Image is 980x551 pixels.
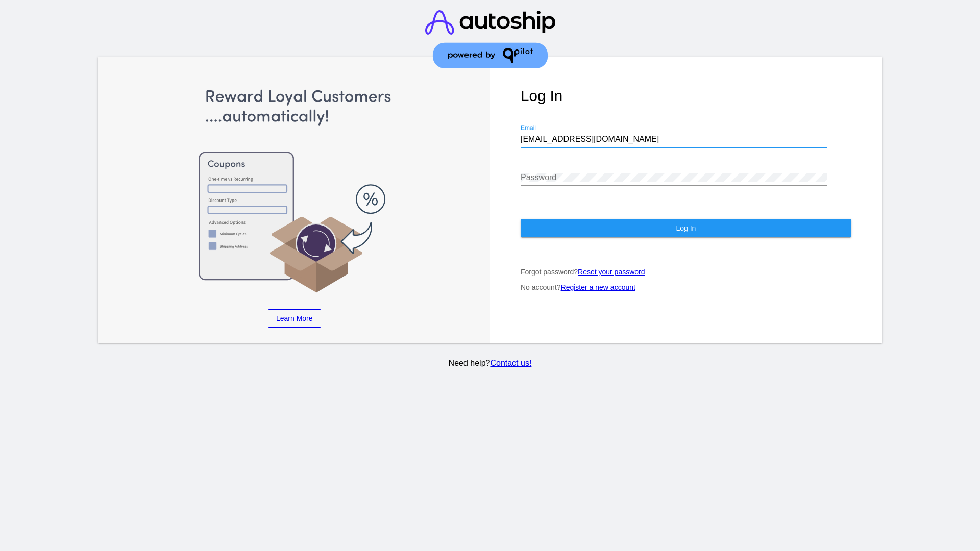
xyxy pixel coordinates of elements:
[676,224,696,232] span: Log In
[268,309,321,328] a: Learn More
[96,359,884,368] p: Need help?
[578,268,645,276] a: Reset your password
[521,135,827,144] input: Email
[129,87,460,294] img: Apply Coupons Automatically to Scheduled Orders with QPilot
[521,87,851,105] h1: Log In
[490,359,531,367] a: Contact us!
[521,283,851,291] p: No account?
[276,314,313,322] span: Learn More
[521,219,851,237] button: Log In
[561,283,635,291] a: Register a new account
[521,268,851,276] p: Forgot password?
